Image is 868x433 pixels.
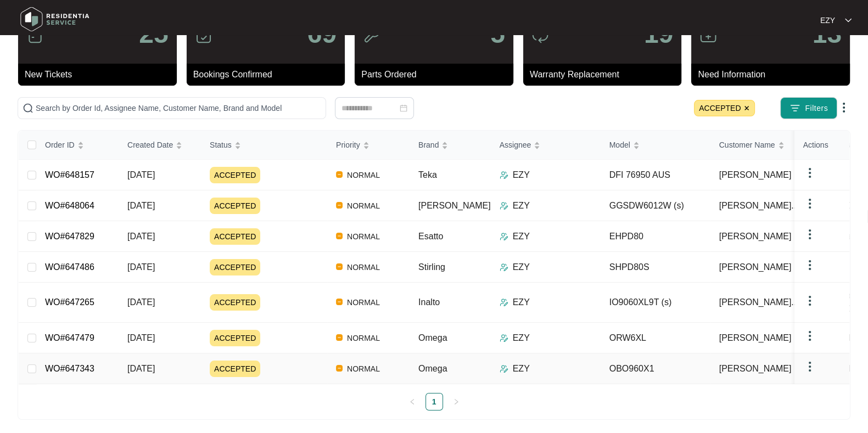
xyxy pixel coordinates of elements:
[805,103,828,114] span: Filters
[743,105,750,111] img: close icon
[710,131,820,160] th: Customer Name
[127,232,155,241] span: [DATE]
[803,258,816,272] img: dropdown arrow
[343,230,384,243] span: NORMAL
[139,21,168,47] p: 25
[404,393,421,410] li: Previous Page
[307,21,337,47] p: 69
[336,299,343,305] img: Vercel Logo
[500,171,508,179] img: Assigner Icon
[418,232,443,241] span: Esatto
[513,199,530,212] p: EZY
[789,103,800,114] img: filter icon
[820,15,835,26] p: EZY
[336,171,343,178] img: Vercel Logo
[803,197,816,210] img: dropdown arrow
[410,131,491,160] th: Brand
[45,333,94,342] a: WO#647479
[127,364,155,373] span: [DATE]
[813,21,842,47] p: 13
[803,329,816,342] img: dropdown arrow
[210,294,260,311] span: ACCEPTED
[45,170,94,179] a: WO#648157
[45,297,94,307] a: WO#647265
[601,190,710,221] td: GGSDW6012W (s)
[500,232,508,241] img: Assigner Icon
[23,103,33,114] img: search-icon
[803,294,816,307] img: dropdown arrow
[336,334,343,341] img: Vercel Logo
[601,221,710,252] td: EHPD80
[447,393,465,410] button: right
[210,167,260,183] span: ACCEPTED
[601,353,710,384] td: OBO960X1
[500,298,508,307] img: Assigner Icon
[25,68,177,81] p: New Tickets
[336,233,343,239] img: Vercel Logo
[418,262,445,272] span: Stirling
[336,139,360,151] span: Priority
[601,131,710,160] th: Model
[500,364,508,373] img: Assigner Icon
[418,297,440,307] span: Inalto
[513,168,530,182] p: EZY
[601,323,710,353] td: ORW6XL
[698,68,850,81] p: Need Information
[127,262,155,272] span: [DATE]
[343,168,384,182] span: NORMAL
[500,263,508,272] img: Assigner Icon
[780,97,837,119] button: filter iconFilters
[500,139,531,151] span: Assignee
[45,364,94,373] a: WO#647343
[601,252,710,283] td: SHPD80S
[210,228,260,245] span: ACCEPTED
[418,333,447,342] span: Omega
[201,131,327,160] th: Status
[719,139,775,151] span: Customer Name
[601,160,710,190] td: DFI 76950 AUS
[513,230,530,243] p: EZY
[210,198,260,214] span: ACCEPTED
[644,21,673,47] p: 19
[500,334,508,342] img: Assigner Icon
[803,166,816,179] img: dropdown arrow
[513,331,530,345] p: EZY
[193,68,345,81] p: Bookings Confirmed
[361,68,513,81] p: Parts Ordered
[719,261,792,274] span: [PERSON_NAME]
[45,201,94,210] a: WO#648064
[127,201,155,210] span: [DATE]
[694,100,755,116] span: ACCEPTED
[45,232,94,241] a: WO#647829
[36,102,321,114] input: Search by Order Id, Assignee Name, Customer Name, Brand and Model
[127,170,155,179] span: [DATE]
[601,283,710,323] td: IO9060XL9T (s)
[719,296,799,309] span: [PERSON_NAME]...
[845,18,852,23] img: dropdown arrow
[719,331,792,345] span: [PERSON_NAME]
[418,364,447,373] span: Omega
[418,139,439,151] span: Brand
[336,263,343,270] img: Vercel Logo
[409,398,416,405] span: left
[343,261,384,274] span: NORMAL
[336,202,343,209] img: Vercel Logo
[513,362,530,375] p: EZY
[210,139,232,151] span: Status
[719,168,792,182] span: [PERSON_NAME]
[426,393,443,410] a: 1
[343,362,384,375] span: NORMAL
[513,296,530,309] p: EZY
[447,393,465,410] li: Next Page
[719,230,792,243] span: [PERSON_NAME]
[45,139,75,151] span: Order ID
[719,199,799,212] span: [PERSON_NAME]...
[719,362,792,375] span: [PERSON_NAME]
[609,139,630,151] span: Model
[530,68,682,81] p: Warranty Replacement
[210,361,260,377] span: ACCEPTED
[127,139,173,151] span: Created Date
[803,228,816,241] img: dropdown arrow
[127,333,155,342] span: [DATE]
[127,297,155,307] span: [DATE]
